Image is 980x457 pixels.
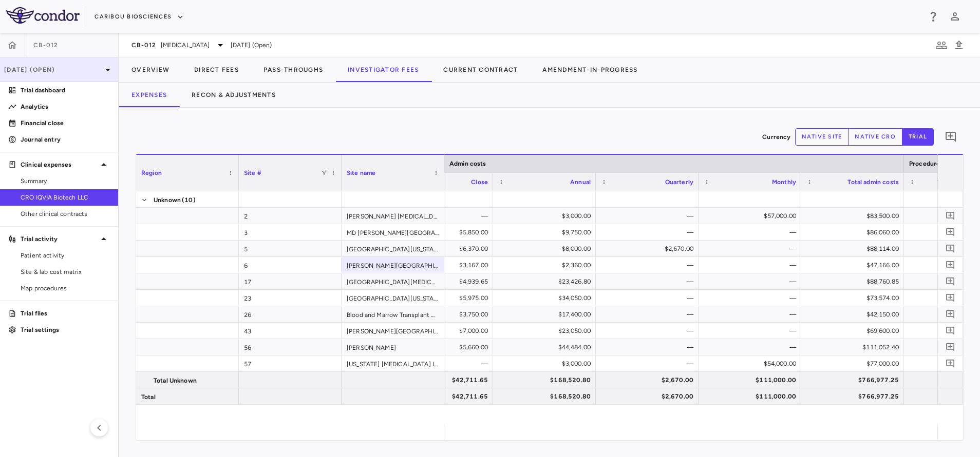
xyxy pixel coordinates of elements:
span: Unknown [154,192,181,208]
button: Current Contract [431,57,530,82]
div: — [605,323,693,339]
div: $34,050.00 [502,290,591,306]
span: Total [141,389,156,405]
button: Caribou Biosciences [95,9,184,25]
div: $54,000.00 [708,355,796,372]
div: $47,166.00 [811,257,899,273]
div: $766,977.25 [811,372,899,388]
div: 43 [239,323,342,339]
div: — [605,273,693,290]
button: Direct Fees [182,57,251,82]
button: Add comment [944,324,957,337]
div: [PERSON_NAME] [342,339,444,355]
svg: Add comment [946,342,955,352]
button: Amendment-In-Progress [530,57,650,82]
button: Recon & Adjustments [179,83,288,107]
div: $9,750.00 [502,224,591,241]
svg: Add comment [946,326,955,335]
div: — [708,273,796,290]
button: Add comment [942,128,959,146]
div: MD [PERSON_NAME][GEOGRAPHIC_DATA][MEDICAL_DATA] (MDACC) [342,224,444,240]
div: $8,000.00 [502,241,591,257]
div: — [708,241,796,257]
p: Clinical expenses [21,160,98,169]
span: Total admin costs [847,178,899,186]
svg: Add comment [946,309,955,319]
p: Journal entry [21,135,110,144]
div: $168,520.80 [502,388,591,405]
span: (10) [182,192,196,208]
span: Annual [570,178,591,186]
div: $42,150.00 [811,306,899,323]
span: Region [141,169,162,176]
div: Blood and Marrow Transplant Group of [US_STATE] (BMTGA) [342,306,444,322]
button: Add comment [944,274,957,288]
span: Other clinical contracts [21,209,110,218]
div: $44,484.00 [502,339,591,355]
svg: Add comment [946,244,955,253]
div: $3,000.00 [502,208,591,224]
div: $69,600.00 [811,323,899,339]
div: 56 [239,339,342,355]
span: Patient activity [21,251,110,260]
button: Add comment [944,340,957,354]
div: 5 [239,241,342,256]
span: Site & lab cost matrix [21,267,110,276]
div: 26 [239,306,342,322]
svg: Add comment [946,293,955,303]
div: $111,052.40 [811,339,899,355]
p: Trial dashboard [21,86,110,95]
div: [US_STATE] [MEDICAL_DATA] Institute (CBCI) [342,355,444,371]
p: Currency [762,132,790,142]
img: logo-full-SnFGN8VE.png [6,7,80,24]
button: Pass-Throughs [251,57,335,82]
div: $77,000.00 [811,355,899,372]
div: $168,520.80 [502,372,591,388]
div: [GEOGRAPHIC_DATA][US_STATE] (MCW) [342,241,444,256]
div: [PERSON_NAME][GEOGRAPHIC_DATA][MEDICAL_DATA] [342,257,444,273]
div: $86,060.00 [811,224,899,241]
svg: Add comment [946,359,955,368]
div: — [605,339,693,355]
div: — [605,208,693,224]
div: $23,050.00 [502,323,591,339]
div: [GEOGRAPHIC_DATA][US_STATE] ([GEOGRAPHIC_DATA]) [342,290,444,306]
div: 3 [239,224,342,240]
div: $57,000.00 [708,208,796,224]
div: $17,400.00 [502,306,591,323]
div: — [708,323,796,339]
div: $111,000.00 [708,388,796,405]
div: $88,114.00 [811,241,899,257]
button: native site [795,128,849,146]
span: CRO IQVIA Biotech LLC [21,193,110,202]
div: $23,426.80 [502,273,591,290]
div: $111,000.00 [708,372,796,388]
svg: Add comment [946,211,955,221]
div: 6 [239,257,342,273]
span: CB-012 [33,41,59,49]
span: Monthly [772,178,796,186]
div: $83,500.00 [811,208,899,224]
button: Overview [119,57,182,82]
span: Total Unknown [154,372,197,389]
p: Trial settings [21,325,110,334]
p: Financial close [21,118,110,128]
div: $88,760.85 [811,273,899,290]
div: — [708,257,796,273]
div: — [605,355,693,372]
span: [DATE] (Open) [231,41,272,50]
span: Procedure costs [909,160,958,167]
div: $766,977.25 [811,388,899,405]
svg: Add comment [946,227,955,237]
button: Add comment [944,356,957,370]
svg: Add comment [946,276,955,286]
div: [PERSON_NAME] [MEDICAL_DATA] Institute (SCRI) [342,208,444,224]
span: Quarterly [665,178,693,186]
div: — [708,339,796,355]
p: [DATE] (Open) [4,65,102,74]
span: Site # [244,169,261,176]
button: Add comment [944,209,957,223]
div: 17 [239,273,342,289]
div: $2,670.00 [605,388,693,405]
button: Add comment [944,307,957,321]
